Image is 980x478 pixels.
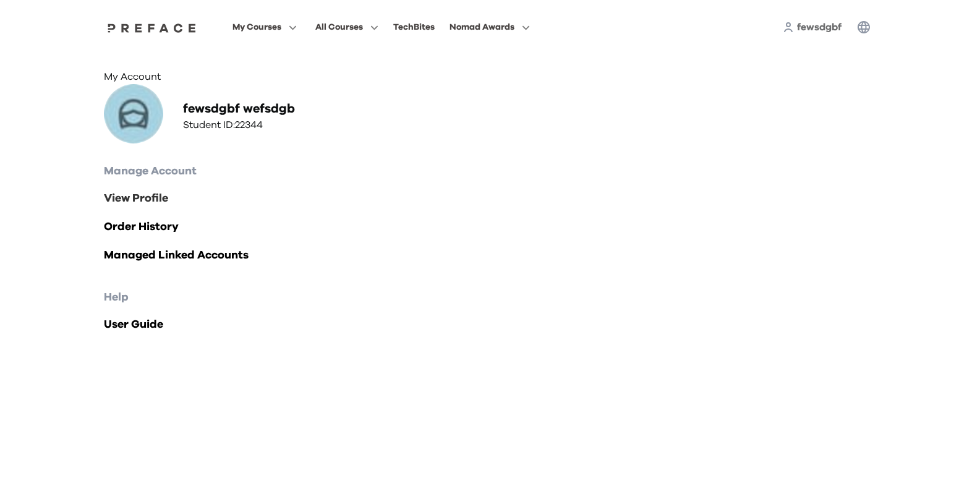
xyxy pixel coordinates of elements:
span: My Courses [232,20,281,35]
button: My Courses [229,19,300,35]
img: Preface Logo [104,23,200,33]
a: Managed Linked Accounts [104,247,877,264]
span: Nomad Awards [450,20,514,35]
img: Profile Picture [104,84,163,143]
span: fewsdgbf [797,22,842,32]
h2: fewsdgbf wefsdgb [183,100,295,117]
a: View Profile [104,190,877,207]
a: Order History [104,218,877,236]
a: Preface Logo [104,22,200,32]
button: Nomad Awards [446,19,534,35]
div: TechBites [393,20,435,35]
button: All Courses [312,19,382,35]
h2: Manage Account [104,163,877,180]
h4: My Account [104,69,877,84]
a: User Guide [104,316,877,333]
h2: Help [104,289,877,306]
span: All Courses [315,20,363,35]
a: fewsdgbf [797,20,842,35]
h3: Student ID: 22344 [183,117,295,132]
